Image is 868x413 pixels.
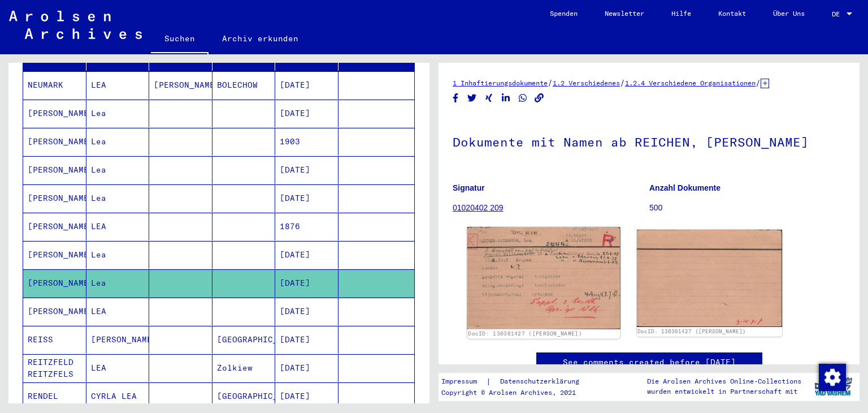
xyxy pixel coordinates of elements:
[637,328,746,334] a: DocID: 130361427 ([PERSON_NAME])
[86,241,150,269] mat-cell: Lea
[275,184,338,212] mat-cell: [DATE]
[23,354,86,382] mat-cell: REITZFELD REITZFELS
[149,71,212,99] mat-cell: [PERSON_NAME]
[818,363,845,390] div: Zustimmung ändern
[275,213,338,240] mat-cell: 1876
[466,91,478,105] button: Share on Twitter
[468,330,582,337] a: DocID: 130361427 ([PERSON_NAME])
[625,79,756,87] a: 1.2.4 Verschiedene Organisationen
[151,25,209,54] a: Suchen
[275,326,338,354] mat-cell: [DATE]
[620,78,625,88] span: /
[647,386,801,397] p: wurden entwickelt in Partnerschaft mit
[23,213,86,240] mat-cell: [PERSON_NAME]
[649,202,845,214] p: 500
[453,203,504,212] a: 01020402 209
[548,78,553,88] span: /
[212,71,276,99] mat-cell: BOLECHOW
[23,156,86,184] mat-cell: [PERSON_NAME]
[812,372,854,401] img: yv_logo.png
[441,376,593,388] div: |
[275,156,338,184] mat-cell: [DATE]
[275,100,338,127] mat-cell: [DATE]
[563,356,736,368] a: See comments created before [DATE]
[819,364,846,391] img: Zustimmung ändern
[491,376,593,388] a: Datenschutzerklärung
[275,128,338,156] mat-cell: 1903
[209,25,312,52] a: Archiv erkunden
[647,376,801,386] p: Die Arolsen Archives Online-Collections
[86,354,150,382] mat-cell: LEA
[23,71,86,99] mat-cell: NEUMARK
[517,91,529,105] button: Share on WhatsApp
[212,354,276,382] mat-cell: Zolkiew
[553,79,620,87] a: 1.2 Verschiedenes
[23,382,86,410] mat-cell: RENDEL
[86,128,150,156] mat-cell: Lea
[23,298,86,325] mat-cell: [PERSON_NAME]
[649,183,721,192] b: Anzahl Dokumente
[9,11,142,39] img: Arolsen_neg.svg
[832,10,844,18] span: DE
[23,269,86,297] mat-cell: [PERSON_NAME]
[86,269,150,297] mat-cell: Lea
[86,213,150,240] mat-cell: LEA
[467,227,620,329] img: 001.jpg
[275,71,338,99] mat-cell: [DATE]
[86,71,150,99] mat-cell: LEA
[86,156,150,184] mat-cell: Lea
[86,298,150,325] mat-cell: LEA
[86,382,150,410] mat-cell: CYRLA LEA
[275,298,338,325] mat-cell: [DATE]
[86,184,150,212] mat-cell: Lea
[275,354,338,382] mat-cell: [DATE]
[23,241,86,269] mat-cell: [PERSON_NAME]
[483,91,495,105] button: Share on Xing
[212,382,276,410] mat-cell: [GEOGRAPHIC_DATA]
[23,100,86,127] mat-cell: [PERSON_NAME]
[756,78,761,88] span: /
[450,91,462,105] button: Share on Facebook
[453,116,845,166] h1: Dokumente mit Namen ab REICHEN, [PERSON_NAME]
[23,128,86,156] mat-cell: [PERSON_NAME]
[86,100,150,127] mat-cell: Lea
[441,376,486,388] a: Impressum
[275,382,338,410] mat-cell: [DATE]
[453,79,548,87] a: 1 Inhaftierungsdokumente
[23,326,86,354] mat-cell: REISS
[500,91,512,105] button: Share on LinkedIn
[637,230,783,327] img: 002.jpg
[23,184,86,212] mat-cell: [PERSON_NAME]
[441,388,593,398] p: Copyright © Arolsen Archives, 2021
[86,326,150,354] mat-cell: [PERSON_NAME]
[275,269,338,297] mat-cell: [DATE]
[453,183,485,192] b: Signatur
[212,326,276,354] mat-cell: [GEOGRAPHIC_DATA]
[275,241,338,269] mat-cell: [DATE]
[533,91,545,105] button: Copy link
